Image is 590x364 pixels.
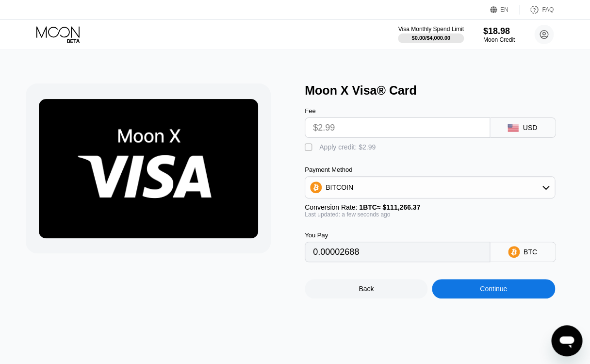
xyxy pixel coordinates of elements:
[313,118,482,137] input: $0.00
[483,26,515,43] div: $18.98Moon Credit
[305,143,314,152] div: 
[326,183,353,191] div: BITCOIN
[305,178,555,197] div: BITCOIN
[500,6,508,13] div: EN
[305,279,427,298] div: Back
[305,107,490,115] div: Fee
[483,36,515,43] div: Moon Credit
[305,232,490,239] div: You Pay
[359,203,420,211] span: 1 BTC ≈ $111,266.37
[483,26,515,36] div: $18.98
[542,6,554,13] div: FAQ
[411,35,450,41] div: $0.00 / $4,000.00
[305,211,555,218] div: Last updated: a few seconds ago
[305,83,574,98] div: Moon X Visa® Card
[432,279,555,298] div: Continue
[359,285,374,293] div: Back
[305,166,555,173] div: Payment Method
[524,248,537,256] div: BTC
[319,143,376,151] div: Apply credit: $2.99
[480,285,507,293] div: Continue
[523,124,537,132] div: USD
[551,325,582,356] iframe: Button to launch messaging window
[398,26,463,43] div: Visa Monthly Spend Limit$0.00/$4,000.00
[398,26,463,33] div: Visa Monthly Spend Limit
[520,5,554,15] div: FAQ
[490,5,520,15] div: EN
[305,203,555,211] div: Conversion Rate:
